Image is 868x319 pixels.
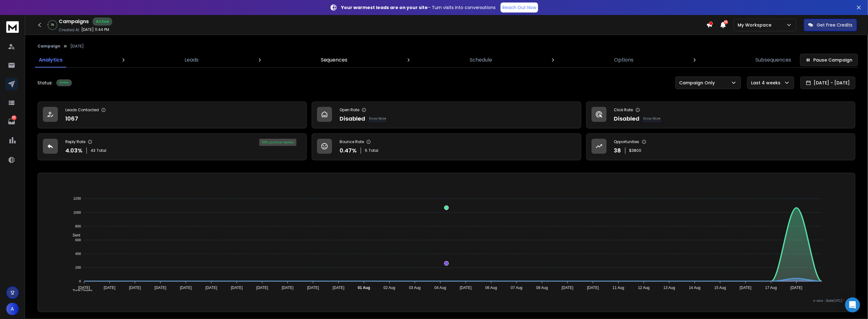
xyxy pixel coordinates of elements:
[181,52,202,67] a: Leads
[369,116,386,121] p: Know More
[73,197,81,201] tspan: 1200
[638,286,650,290] tspan: 12 Aug
[435,286,446,290] tspan: 04 Aug
[154,286,166,290] tspan: [DATE]
[738,22,774,28] p: My Workspace
[752,52,795,67] a: Subsequences
[845,297,860,312] div: Open Intercom Messenger
[340,139,364,144] p: Bounce Rate
[38,80,53,86] p: Status:
[340,107,359,112] p: Open Rate
[259,139,296,146] div: 88 % positive replies
[613,286,624,290] tspan: 11 Aug
[231,286,243,290] tspan: [DATE]
[501,2,538,12] a: Reach Out Now
[511,286,522,290] tspan: 07 Aug
[629,148,642,153] p: $ 3800
[79,280,81,283] tspan: 0
[751,80,783,86] p: Last 4 weeks
[205,286,217,290] tspan: [DATE]
[460,286,472,290] tspan: [DATE]
[614,114,640,123] p: Disabled
[78,286,90,290] tspan: [DATE]
[817,22,853,28] p: Get Free Credits
[75,224,81,228] tspan: 800
[68,233,80,237] span: Sent
[81,27,109,32] p: [DATE] 11:44 PM
[804,19,857,31] button: Get Free Credits
[73,211,81,214] tspan: 1000
[312,102,581,128] a: Open RateDisabledKnow More
[724,20,728,24] span: 50
[740,286,752,290] tspan: [DATE]
[340,146,357,155] p: 0.47 %
[341,4,496,11] p: – Turn visits into conversations
[129,286,141,290] tspan: [DATE]
[587,286,599,290] tspan: [DATE]
[256,286,268,290] tspan: [DATE]
[75,252,81,256] tspan: 400
[65,139,85,144] p: Reply Rate
[65,146,83,155] p: 4.03 %
[800,77,855,89] button: [DATE] - [DATE]
[68,289,93,293] span: Total Opens
[800,54,858,66] button: Pause Campaign
[384,286,395,290] tspan: 02 Aug
[35,52,66,67] a: Analytics
[358,286,370,290] tspan: 01 Aug
[333,286,345,290] tspan: [DATE]
[180,286,192,290] tspan: [DATE]
[70,44,84,49] p: [DATE]
[756,56,791,64] p: Subsequences
[643,116,661,121] p: Know More
[791,286,803,290] tspan: [DATE]
[614,139,639,144] p: Opportunities
[97,148,106,153] span: Total
[51,23,54,27] p: 3 %
[6,21,19,33] img: logo
[282,286,294,290] tspan: [DATE]
[409,286,421,290] tspan: 03 Aug
[307,286,319,290] tspan: [DATE]
[5,115,18,128] a: 123
[65,114,78,123] p: 1067
[714,286,726,290] tspan: 15 Aug
[765,286,777,290] tspan: 17 Aug
[184,56,199,64] p: Leads
[312,133,581,160] a: Bounce Rate0.47%5Total
[614,56,634,64] p: Options
[485,286,497,290] tspan: 06 Aug
[611,52,638,67] a: Options
[689,286,701,290] tspan: 14 Aug
[536,286,548,290] tspan: 08 Aug
[12,115,17,120] p: 123
[91,148,95,153] span: 43
[466,52,496,67] a: Schedule
[103,286,115,290] tspan: [DATE]
[38,133,307,160] a: Reply Rate4.03%43Total88% positive replies
[48,298,845,303] p: x-axis : Date(UTC)
[39,56,63,64] p: Analytics
[369,148,378,153] span: Total
[614,107,633,112] p: Click Rate
[38,44,60,49] button: Campaign
[65,107,99,112] p: Leads Contacted
[586,133,855,160] a: Opportunities38$3800
[6,303,19,315] button: A
[562,286,573,290] tspan: [DATE]
[586,102,855,128] a: Click RateDisabledKnow More
[93,17,112,26] div: Active
[614,146,621,155] p: 38
[502,4,536,11] p: Reach Out Now
[341,4,428,11] strong: Your warmest leads are on your site
[59,18,89,25] h1: Campaigns
[340,114,365,123] p: Disabled
[75,238,81,242] tspan: 600
[470,56,492,64] p: Schedule
[56,79,72,86] div: Active
[317,52,351,67] a: Sequences
[679,80,718,86] p: Campaign Only
[321,56,348,64] p: Sequences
